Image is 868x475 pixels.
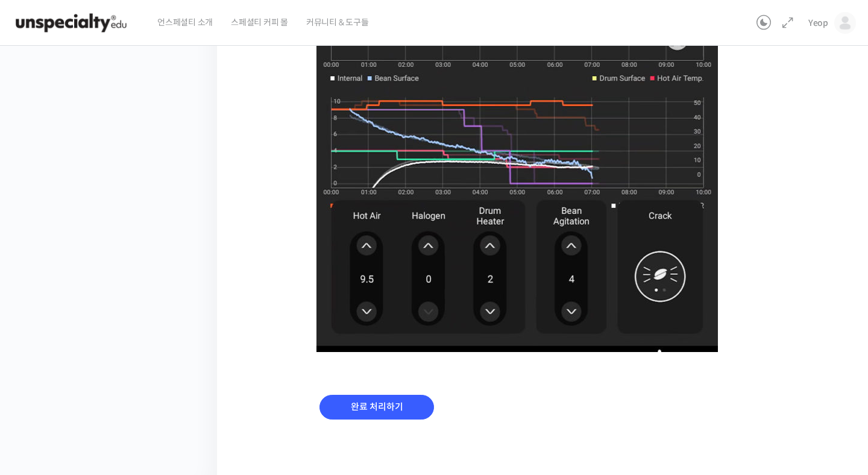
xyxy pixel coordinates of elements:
[80,375,156,405] a: 대화
[4,375,80,405] a: 홈
[156,375,231,405] a: 설정
[808,17,828,28] span: Yeop
[110,394,125,403] span: 대화
[186,393,201,403] span: 설정
[38,393,45,403] span: 홈
[319,395,434,420] input: 완료 처리하기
